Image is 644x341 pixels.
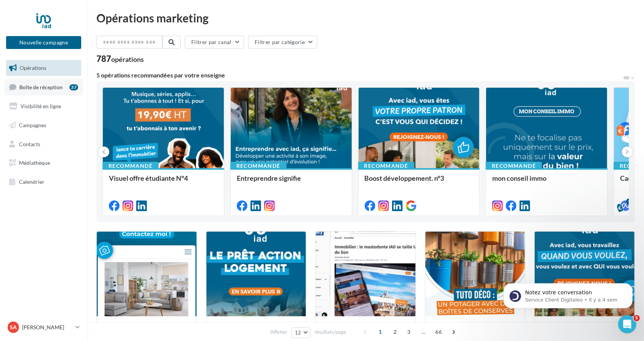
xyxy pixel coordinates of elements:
[417,326,430,338] span: ...
[374,326,386,338] span: 1
[248,36,317,49] button: Filtrer par catégorie
[19,84,63,90] span: Boîte de réception
[295,330,301,336] span: 12
[237,174,301,182] span: Entreprendre signifie
[618,315,636,333] iframe: Intercom live chat
[6,320,81,335] a: SA [PERSON_NAME]
[19,122,46,128] span: Campagnes
[389,326,401,338] span: 2
[185,36,244,49] button: Filtrer par canal
[19,178,44,185] span: Calendrier
[541,322,619,330] span: Boost développement n°2
[5,98,83,114] a: Visibilité en ligne
[365,174,444,182] span: Boost développement. n°3
[10,324,17,331] span: SA
[96,55,144,63] div: 787
[492,267,644,320] iframe: Intercom notifications message
[5,117,83,133] a: Campagnes
[432,326,445,338] span: 66
[5,155,83,171] a: Médiathèque
[291,327,311,338] button: 12
[5,60,83,76] a: Opérations
[5,136,83,152] a: Contacts
[492,174,546,182] span: mon conseil immo
[103,322,172,338] span: Journée mondiale de la photographi...
[626,198,633,205] div: 5
[358,162,414,170] div: Recommandé
[20,65,46,71] span: Opérations
[109,174,188,182] span: Visuel offre étudiante N°4
[230,162,287,170] div: Recommandé
[96,12,635,24] div: Opérations marketing
[431,322,516,338] span: Tuto déco : potager avec des boite...
[486,162,542,170] div: Recommandé
[20,103,61,109] span: Visibilité en ligne
[5,79,83,95] a: Boîte de réception37
[5,174,83,190] a: Calendrier
[19,159,50,166] span: Médiathèque
[270,328,287,336] span: Afficher
[102,162,159,170] div: Recommandé
[315,328,346,336] span: résultats/page
[634,315,640,321] span: 5
[19,141,40,147] span: Contacts
[22,324,72,331] p: [PERSON_NAME]
[322,322,371,330] span: Article Europe 1
[69,84,78,90] div: 37
[96,72,623,78] div: 5 opérations recommandées par votre enseigne
[6,36,81,49] button: Nouvelle campagne
[111,56,144,63] div: opérations
[403,326,415,338] span: 3
[213,322,282,330] span: le prêt action logement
